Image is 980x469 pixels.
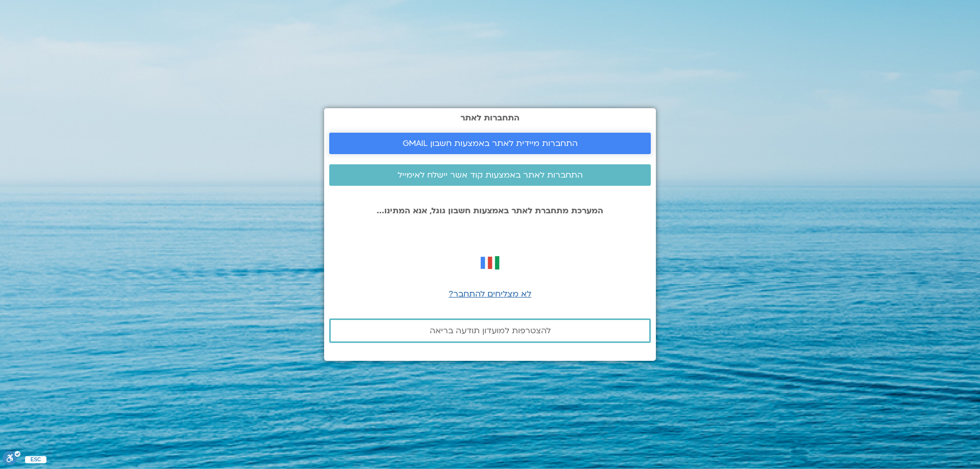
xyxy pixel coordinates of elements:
[430,326,551,335] span: להצטרפות למועדון תודעה בריאה
[329,164,651,186] a: התחברות לאתר באמצעות קוד אשר יישלח לאימייל
[329,206,651,215] p: המערכת מתחברת לאתר באמצעות חשבון גוגל, אנא המתינו...
[329,133,651,154] a: התחברות מיידית לאתר באמצעות חשבון GMAIL
[398,170,583,180] span: התחברות לאתר באמצעות קוד אשר יישלח לאימייל
[329,113,651,122] h2: התחברות לאתר
[329,318,651,343] a: להצטרפות למועדון תודעה בריאה
[403,139,578,148] span: התחברות מיידית לאתר באמצעות חשבון GMAIL
[449,288,531,300] a: לא מצליחים להתחבר?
